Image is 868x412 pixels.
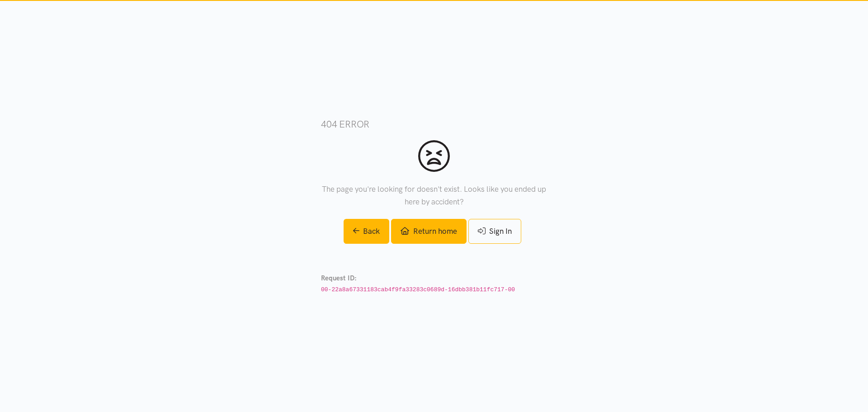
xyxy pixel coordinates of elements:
a: Back [344,219,390,244]
a: Sign In [468,219,521,244]
p: The page you're looking for doesn't exist. Looks like you ended up here by accident? [321,183,547,208]
code: 00-22a8a67331183cab4f9fa33283c0689d-16dbb381b11fc717-00 [321,286,515,293]
a: Return home [391,219,466,244]
h3: 404 error [321,118,547,131]
strong: Request ID: [321,274,357,282]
